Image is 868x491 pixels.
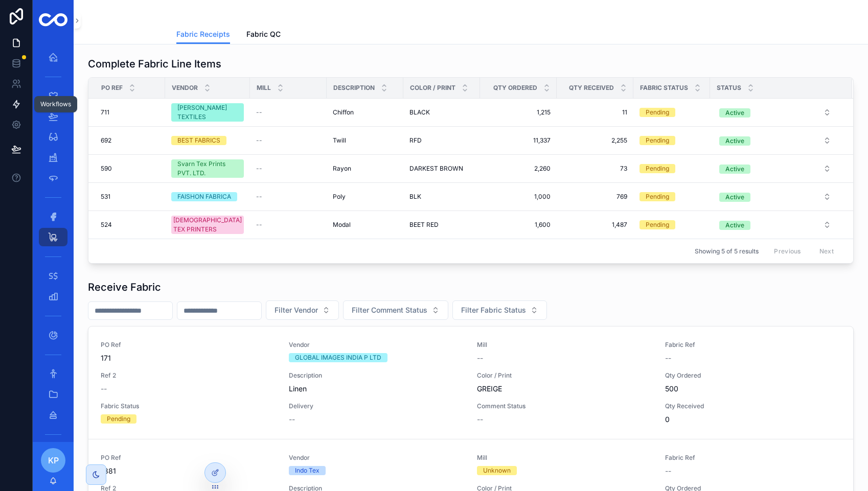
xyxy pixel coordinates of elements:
[256,108,262,116] span: --
[452,300,547,320] button: Select Button
[177,136,220,145] div: BEST FABRICS
[409,193,421,201] span: BLK
[563,221,627,229] a: 1,487
[461,305,526,315] span: Filter Fabric Status
[88,57,221,71] h1: Complete Fabric Line Items
[101,108,159,116] a: 711
[410,84,455,92] span: Color / Print
[289,341,465,349] span: Vendor
[176,29,230,39] span: Fabric Receipts
[665,466,671,476] span: --
[711,159,839,178] button: Select Button
[711,103,840,122] a: Select Button
[101,136,159,145] a: 692
[725,165,744,174] div: Active
[101,108,109,116] span: 711
[665,454,841,462] span: Fabric Ref
[486,165,551,173] a: 2,260
[409,136,474,145] a: RFD
[563,193,627,201] a: 769
[665,384,841,394] span: 500
[409,193,474,201] a: BLK
[333,108,354,116] span: Chiffon
[665,341,841,349] span: Fabric Ref
[563,136,627,145] span: 2,255
[343,300,448,320] button: Select Button
[333,136,346,145] span: Twill
[483,466,511,475] div: Unknown
[639,220,704,229] a: Pending
[477,454,653,462] span: Mill
[88,280,161,294] h1: Receive Fabric
[256,221,321,229] a: --
[409,108,474,116] a: BLACK
[176,25,230,44] a: Fabric Receipts
[711,216,839,234] button: Select Button
[171,192,244,201] a: FAISHON FABRICA
[101,221,159,229] a: 524
[409,221,474,229] a: BEET RED
[257,84,271,92] span: Mill
[333,221,397,229] a: Modal
[486,221,551,229] a: 1,600
[725,193,744,202] div: Active
[711,131,840,150] a: Select Button
[101,193,159,201] a: 531
[725,221,744,230] div: Active
[333,165,351,173] span: Rayon
[289,371,465,380] span: Description
[646,192,669,201] div: Pending
[563,165,627,173] a: 73
[569,84,614,92] span: Qty Received
[289,454,465,462] span: Vendor
[101,136,111,145] span: 692
[477,341,653,349] span: Mill
[101,341,277,349] span: PO Ref
[246,25,281,45] a: Fabric QC
[48,454,59,466] span: KP
[639,164,704,173] a: Pending
[33,41,74,442] div: scrollable content
[256,165,262,173] span: --
[171,103,244,122] a: [PERSON_NAME] TEXTILES
[640,84,688,92] span: Fabric Status
[711,188,839,206] button: Select Button
[639,192,704,201] a: Pending
[256,165,321,173] a: --
[665,353,671,363] span: --
[256,136,321,145] a: --
[295,353,381,362] div: GLOBAL IMAGES INDIA P LTD
[646,108,669,117] div: Pending
[717,84,741,92] span: Status
[101,454,277,462] span: PO Ref
[486,193,551,201] a: 1,000
[266,300,339,320] button: Select Button
[246,29,281,39] span: Fabric QC
[725,136,744,146] div: Active
[711,131,839,150] button: Select Button
[289,414,295,425] span: --
[639,136,704,145] a: Pending
[101,402,277,410] span: Fabric Status
[172,84,198,92] span: Vendor
[486,136,551,145] a: 11,337
[171,159,244,178] a: Svarn Tex Prints PVT. LTD.
[711,103,839,122] button: Select Button
[256,193,262,201] span: --
[107,414,130,424] div: Pending
[333,193,397,201] a: Poly
[409,165,463,173] span: DARKEST BROWN
[639,108,704,117] a: Pending
[486,108,551,116] span: 1,215
[39,13,67,28] img: App logo
[173,216,242,234] div: [DEMOGRAPHIC_DATA] TEX PRINTERS
[352,305,427,315] span: Filter Comment Status
[101,466,277,476] span: 1881
[563,108,627,116] span: 11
